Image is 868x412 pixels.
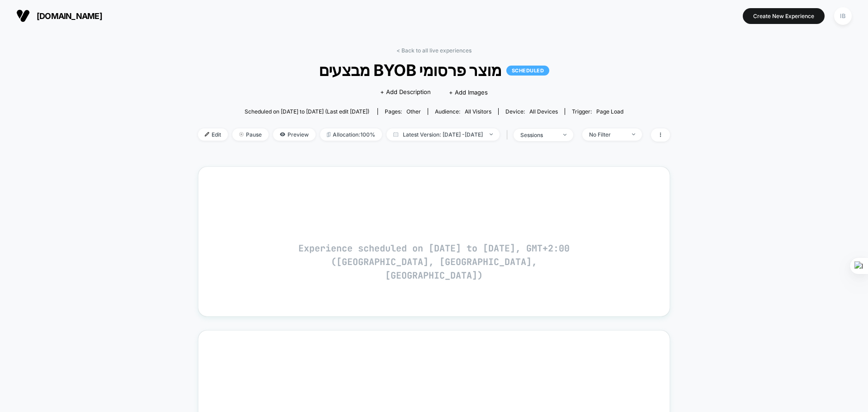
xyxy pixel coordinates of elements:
[504,128,514,142] span: |
[743,8,825,24] button: Create New Experience
[320,128,382,141] span: Allocation: 100%
[16,9,30,23] img: Visually logo
[490,133,493,135] img: end
[465,108,491,115] span: All Visitors
[406,108,421,115] span: other
[37,11,102,21] span: [DOMAIN_NAME]
[632,133,635,135] img: end
[387,128,500,141] span: Latest Version: [DATE] - [DATE]
[572,108,623,115] div: Trigger:
[498,108,565,115] span: Device:
[380,88,431,97] span: + Add Description
[222,61,646,80] span: מבצעים BYOB מוצר פרסומי
[393,132,398,137] img: calendar
[205,132,209,137] img: edit
[449,89,488,96] span: + Add Images
[239,132,244,137] img: end
[385,108,421,115] div: Pages:
[396,47,472,54] a: < Back to all live experiences
[834,7,852,25] div: IB
[327,132,330,137] img: rebalance
[506,66,550,76] p: SCHEDULED
[520,132,557,138] div: sessions
[596,108,623,115] span: Page Load
[245,108,369,115] span: Scheduled on [DATE] to [DATE] (Last edit [DATE])
[563,134,566,136] img: end
[529,108,558,115] span: all devices
[198,128,228,141] span: Edit
[298,242,570,282] p: Experience scheduled on [DATE] to [DATE], GMT+2:00 ([GEOGRAPHIC_DATA], [GEOGRAPHIC_DATA], [GEOGRA...
[14,9,105,23] button: [DOMAIN_NAME]
[435,108,491,115] div: Audience:
[232,128,269,141] span: Pause
[831,7,854,25] button: IB
[273,128,316,141] span: Preview
[589,131,625,138] div: No Filter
